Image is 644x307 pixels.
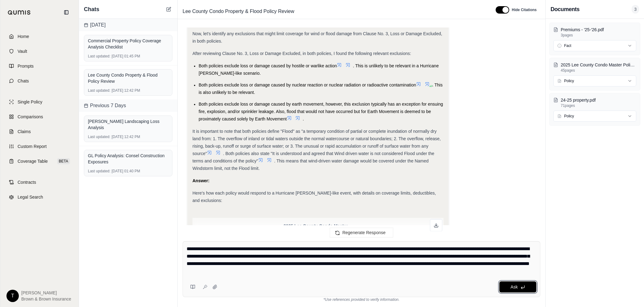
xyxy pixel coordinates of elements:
span: Legal Search [18,194,43,200]
h3: Documents [551,5,580,14]
p: 24-25 property.pdf [561,97,636,103]
span: Both policies exclude loss or damage caused by nuclear reaction or nuclear radiation or radioacti... [199,82,416,87]
span: Last updated: [88,88,110,93]
div: [PERSON_NAME] Landscaping Loss Analysis [88,118,168,131]
a: Coverage TableBETA [4,154,75,168]
span: Brown & Brown Insurance [21,296,71,302]
p: 71 pages [561,103,636,108]
div: T [6,290,19,302]
span: . Both policies also state "It is understood and agreed that Wind driven water is not considered ... [192,151,434,163]
button: 24-25 property.pdf71pages [553,97,636,108]
button: Download as Excel [430,219,442,231]
img: Qumis Logo [8,10,31,15]
a: Contracts [4,175,75,189]
a: Vault [4,44,75,58]
div: Commercial Property Policy Coverage Analysis Checklist [88,38,168,50]
a: Home [4,30,75,43]
div: [DATE] [79,19,177,31]
span: Chats [84,5,99,14]
button: Regenerate Response [330,228,393,238]
span: Now, let's identify any exclusions that might limit coverage for wind or flood damage from Clause... [192,31,442,44]
div: [DATE] 01:40 PM [88,169,168,174]
span: Regenerate Response [342,230,386,235]
a: Claims [4,125,75,138]
p: 3 pages [561,33,636,38]
a: Legal Search [4,190,75,204]
span: Last updated: [88,169,110,174]
span: Here's how each policy would respond to a Hurricane [PERSON_NAME]-like event, with details on cov... [192,191,436,203]
span: Last updated: [88,134,110,139]
div: Edit Title [180,6,488,16]
span: Chats [18,78,29,84]
span: Coverage Table [18,158,48,164]
button: New Chat [165,6,172,13]
span: Vault [18,48,27,54]
a: Single Policy [4,95,75,109]
div: [DATE] 12:42 PM [88,88,168,93]
button: Premiums - '25-'26.pdf3pages [553,27,636,38]
span: Lee County Condo Property & Flood Policy Review [180,6,297,16]
a: Custom Report [4,140,75,153]
button: Collapse sidebar [61,7,71,17]
div: *Use references provided to verify information. [183,297,540,302]
strong: Answer: [192,178,209,183]
span: Ask [510,284,518,289]
span: Both policies exclude loss or damage caused by hostile or warlike action [199,63,337,68]
p: 2025 Lee County Condo Master Policy.pdf [561,62,636,68]
span: 2025 Lee County Condo Master Policy [283,223,348,234]
button: Ask [499,281,536,292]
span: [PERSON_NAME] [21,290,71,296]
span: . [303,116,304,121]
div: Previous 7 Days [79,99,177,112]
button: 2025 Lee County Condo Master Policy.pdf45pages [553,62,636,73]
a: Prompts [4,59,75,73]
span: It is important to note that both policies define "Flood" as "a temporary condition of partial or... [192,129,441,156]
a: Comparisons [4,110,75,124]
p: 45 pages [561,68,636,73]
span: Prompts [18,63,34,69]
span: Custom Report [18,143,47,149]
p: Premiums - '25-'26.pdf [561,27,636,33]
a: Chats [4,74,75,88]
span: Hide Citations [512,7,537,12]
span: BETA [57,158,70,164]
span: Last updated: [88,54,110,59]
div: GL Policy Analysis: Consel Construction Exposures [88,153,168,165]
div: Lee County Condo Property & Flood Policy Review [88,72,168,84]
span: 3 [632,5,639,14]
div: [DATE] 12:42 PM [88,134,168,139]
span: . This means that wind-driven water damage would be covered under the Named Windstorm limit, not ... [192,158,429,171]
span: Contracts [18,179,36,185]
span: Home [18,33,29,40]
span: Both policies exclude loss or damage caused by earth movement, however, this exclusion typically ... [199,102,443,121]
div: [DATE] 01:45 PM [88,54,168,59]
span: Single Policy [18,99,42,105]
span: After reviewing Clause No. 3, Loss or Damage Excluded, in both policies, I found the following re... [192,51,411,56]
span: Comparisons [18,114,43,120]
span: Claims [18,128,31,135]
